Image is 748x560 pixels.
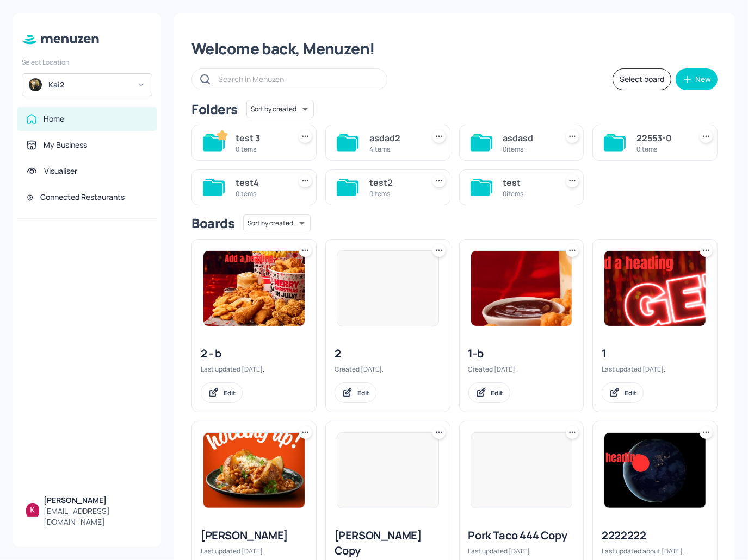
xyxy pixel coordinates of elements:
[224,388,236,398] div: Edit
[468,346,575,361] div: 1-b
[369,131,419,144] div: asdad2
[335,528,441,558] div: [PERSON_NAME] Copy
[503,131,553,144] div: asdasd
[491,388,503,398] div: Edit
[357,388,369,398] div: Edit
[44,140,87,150] div: My Business
[236,131,286,144] div: test 3
[236,189,286,198] div: 0 items
[468,546,575,556] div: Last updated [DATE].
[44,506,148,527] div: [EMAIL_ADDRESS][DOMAIN_NAME]
[335,364,441,374] div: Created [DATE].
[602,546,708,556] div: Last updated about [DATE].
[503,189,553,198] div: 0 items
[369,144,419,154] div: 4 items
[503,176,553,189] div: test
[218,71,376,87] input: Search in Menuzen
[676,68,718,90] button: New
[40,192,125,203] div: Connected Restaurants
[44,114,64,124] div: Home
[471,251,572,326] img: 2025-08-04-1754305479136vc23vm0j9vr.jpeg
[243,212,311,234] div: Sort by created
[369,189,419,198] div: 0 items
[604,251,706,326] img: 2025-08-04-1754305660757xv9gr5oquga.jpeg
[602,528,708,543] div: 2222222
[468,528,575,543] div: Pork Taco 444 Copy
[44,166,77,177] div: Visualiser
[203,251,305,326] img: 2025-08-04-1754333393155vhvmy2hpzrc.jpeg
[604,433,706,508] img: 2025-07-31-1753949858356ya9dtfnusbi.jpeg
[602,364,708,374] div: Last updated [DATE].
[201,346,307,361] div: 2 - b
[191,39,718,59] div: Welcome back, Menuzen!
[201,528,307,543] div: [PERSON_NAME]
[201,546,307,556] div: Last updated [DATE].
[29,78,42,91] img: avatar
[191,100,238,118] div: Folders
[625,388,636,398] div: Edit
[602,346,708,361] div: 1
[191,215,234,232] div: Boards
[503,144,553,154] div: 0 items
[613,68,671,90] button: Select board
[48,79,131,90] div: Kai2
[201,364,307,374] div: Last updated [DATE].
[636,131,687,144] div: 22553-0
[636,144,687,154] div: 0 items
[695,75,711,83] div: New
[236,176,286,189] div: test4
[369,176,419,189] div: test2
[26,503,39,516] img: ALm5wu0uMJs5_eqw6oihenv1OotFdBXgP3vgpp2z_jxl=s96-c
[44,495,148,506] div: [PERSON_NAME]
[468,364,575,374] div: Created [DATE].
[236,144,286,154] div: 0 items
[22,58,152,67] div: Select Location
[335,346,441,361] div: 2
[246,98,314,120] div: Sort by created
[203,433,305,508] img: 2025-08-04-17542828874751hy7ke745zt.jpeg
